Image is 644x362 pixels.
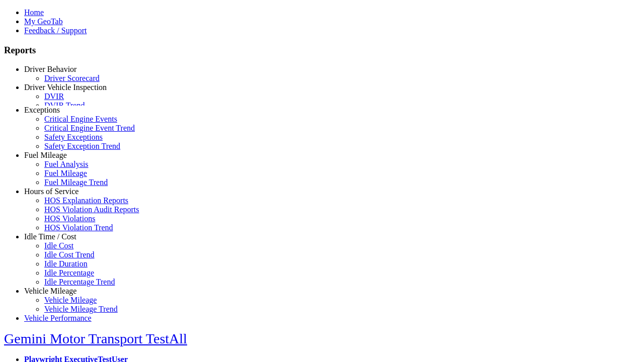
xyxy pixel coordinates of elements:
a: Fuel Analysis [44,160,89,168]
a: Hours of Service [24,187,78,196]
a: Idle Time / Cost [24,232,76,241]
a: Vehicle Mileage [24,287,76,295]
a: Safety Exceptions [44,133,103,141]
a: DVIR Trend [44,101,85,110]
a: Driver Behavior [24,65,76,73]
a: Critical Engine Events [44,115,117,123]
a: Feedback / Support [24,26,87,35]
h3: Reports [4,45,640,56]
a: Driver Scorecard [44,74,100,82]
a: HOS Violation Audit Reports [44,205,139,214]
a: Idle Cost Trend [44,250,95,259]
a: DVIR [44,92,64,101]
a: Exceptions [24,106,60,114]
a: Home [24,8,44,17]
a: Vehicle Mileage [44,296,97,304]
a: My GeoTab [24,17,63,26]
a: Idle Percentage Trend [44,278,115,286]
a: Driver Vehicle Inspection [24,83,107,92]
a: Idle Cost [44,241,73,250]
a: Safety Exception Trend [44,142,120,150]
a: Fuel Mileage [44,169,87,177]
a: Fuel Mileage [24,151,67,159]
a: Vehicle Mileage Trend [44,305,118,313]
a: HOS Violation Trend [44,223,113,232]
a: HOS Violations [44,214,95,223]
a: Idle Percentage [44,268,94,277]
a: Fuel Mileage Trend [44,178,108,187]
a: Critical Engine Event Trend [44,124,135,132]
a: Vehicle Performance [24,314,92,322]
a: Gemini Motor Transport TestAll [4,331,187,346]
a: HOS Explanation Reports [44,196,128,205]
a: Idle Duration [44,259,88,268]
